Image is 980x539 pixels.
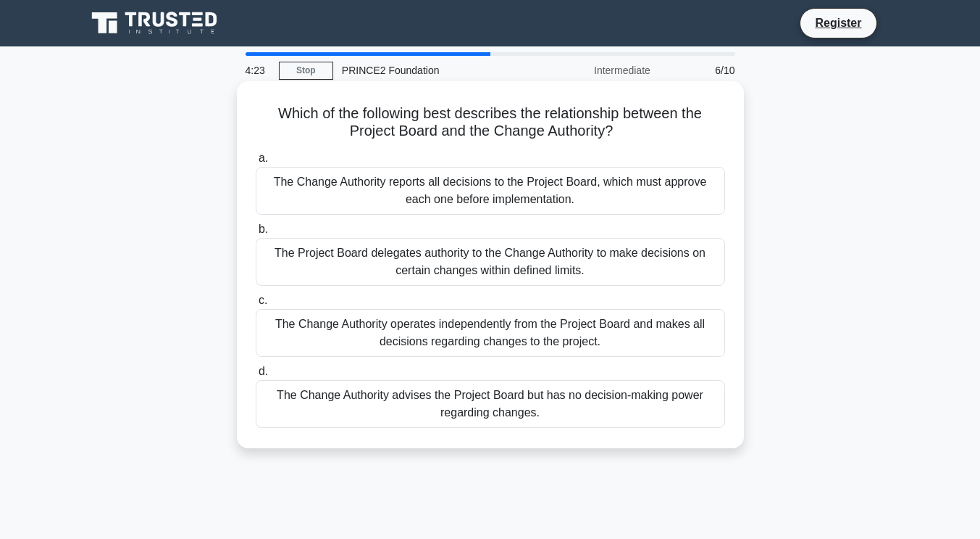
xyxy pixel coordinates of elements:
div: 6/10 [659,56,744,85]
div: Intermediate [532,56,659,85]
div: The Change Authority operates independently from the Project Board and makes all decisions regard... [256,309,725,357]
span: b. [259,223,268,235]
div: The Change Authority advises the Project Board but has no decision-making power regarding changes. [256,380,725,428]
div: The Project Board delegates authority to the Change Authority to make decisions on certain change... [256,238,725,286]
div: PRINCE2 Foundation [333,56,532,85]
span: c. [259,294,267,306]
span: a. [259,152,268,164]
a: Stop [279,62,333,80]
span: d. [259,365,268,377]
div: The Change Authority reports all decisions to the Project Board, which must approve each one befo... [256,167,725,215]
a: Register [806,14,870,32]
h5: Which of the following best describes the relationship between the Project Board and the Change A... [254,104,726,141]
div: 4:23 [237,56,279,85]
